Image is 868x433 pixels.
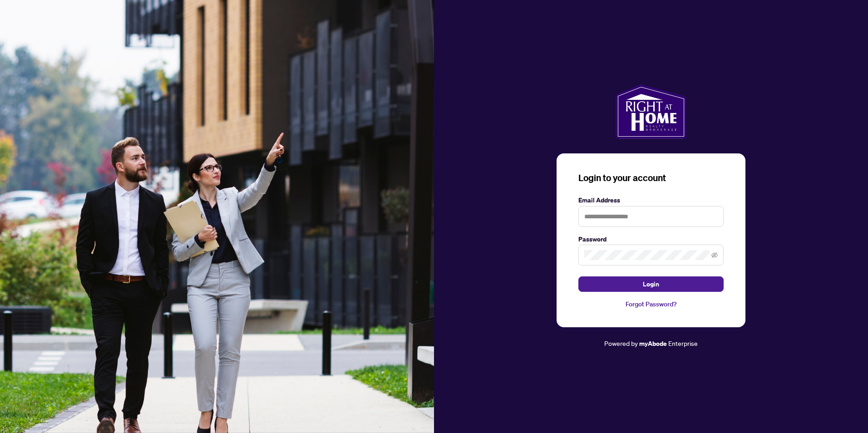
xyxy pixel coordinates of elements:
span: Powered by [604,339,638,347]
a: Forgot Password? [578,299,724,309]
span: eye-invisible [711,252,718,258]
a: myAbode [639,339,667,349]
span: Enterprise [668,339,698,347]
label: Email Address [578,195,724,205]
img: ma-logo [616,84,686,139]
h3: Login to your account [578,172,724,184]
label: Password [578,234,724,244]
span: Login [643,277,659,291]
button: Login [578,276,724,292]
